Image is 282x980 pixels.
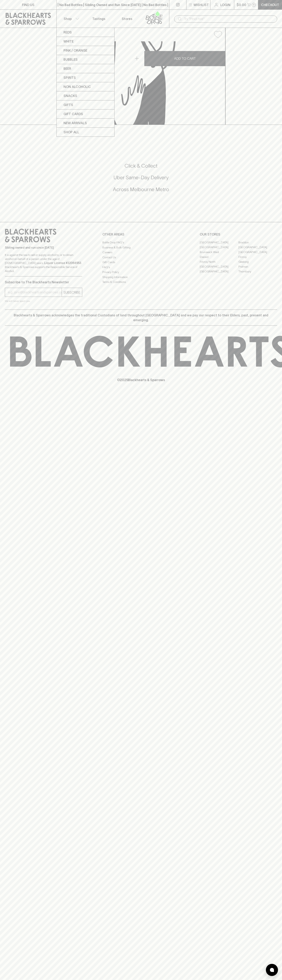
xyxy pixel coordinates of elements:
p: Gifts [63,102,73,107]
p: Beer [63,66,71,71]
a: Spirits [57,73,114,82]
a: Pink / Orange [57,46,114,55]
a: White [57,37,114,46]
a: Reds [57,28,114,37]
p: Non Alcoholic [63,84,91,89]
p: Snacks [63,93,77,98]
p: Reds [63,30,72,35]
a: Beer [57,64,114,73]
a: Gift Cards [57,109,114,119]
p: New Arrivals [63,121,87,125]
a: SHOP ALL [57,128,114,137]
p: White [63,39,74,44]
p: Pink / Orange [63,48,87,53]
p: Gift Cards [63,112,83,116]
a: New Arrivals [57,119,114,128]
img: bubble-icon [270,968,274,972]
p: SHOP ALL [63,130,79,134]
a: Snacks [57,91,114,100]
p: Spirits [63,75,76,80]
a: Bubbles [57,55,114,64]
a: Non Alcoholic [57,82,114,91]
a: Gifts [57,100,114,109]
p: Bubbles [63,57,78,62]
